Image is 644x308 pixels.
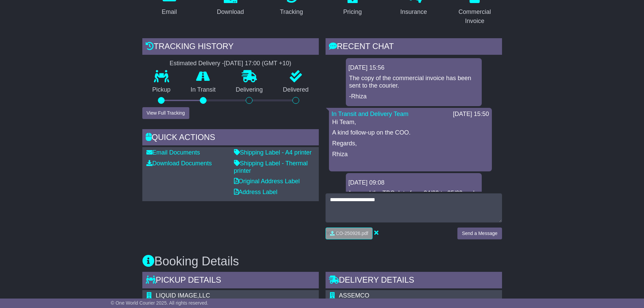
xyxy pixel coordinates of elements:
div: [DATE] 15:56 [349,64,479,72]
p: Rhiza [332,151,488,158]
div: RECENT CHAT [326,38,502,56]
a: In Transit and Delivery Team [332,111,409,117]
h3: Booking Details [142,255,502,268]
a: Shipping Label - A4 printer [234,149,312,156]
div: Estimated Delivery - [142,60,319,67]
div: Pickup Details [142,272,319,290]
div: Tracking history [142,38,319,56]
p: Hi Team, [332,119,488,126]
div: Insurance [400,7,427,17]
p: Regards, [332,140,488,147]
div: Delivery Details [326,272,502,290]
button: View Full Tracking [142,107,189,119]
div: [DATE] 09:08 [349,179,479,187]
p: Pickup [142,86,181,94]
span: LIQUID IMAGE,LLC [156,292,210,299]
div: Commercial Invoice [452,7,498,26]
div: Pricing [343,7,362,17]
p: Delivering [226,86,273,94]
div: [DATE] 17:00 (GMT +10) [224,60,291,67]
a: Download Documents [146,160,212,167]
a: Shipping Label - Thermal printer [234,160,308,174]
a: Original Address Label [234,178,300,185]
div: Download [217,7,244,17]
p: -Rhiza [349,93,478,100]
span: ASSEMCO [339,292,369,299]
p: The copy of the commercial invoice has been sent to the courier. [349,75,478,89]
div: Email [162,7,177,17]
p: Delivered [273,86,319,94]
a: Address Label [234,189,278,195]
span: © One World Courier 2025. All rights reserved. [111,300,209,306]
p: In Transit [181,86,226,94]
button: Send a Message [457,228,502,239]
p: I moved the TBC date from 24/09 to 25/09 and the ETA from 01/10 to 02/10 while waiting for the re... [349,190,478,212]
a: Email Documents [146,149,200,156]
div: [DATE] 15:50 [453,111,489,118]
div: Quick Actions [142,129,319,147]
div: Tracking [280,7,303,17]
p: A kind follow-up on the COO. [332,129,488,137]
